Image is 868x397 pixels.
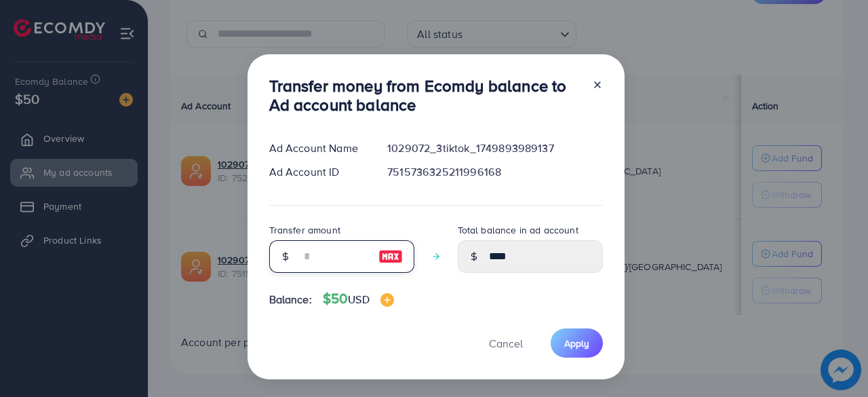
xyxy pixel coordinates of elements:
div: Ad Account ID [258,164,377,180]
div: 7515736325211996168 [376,164,613,180]
span: Cancel [489,336,523,351]
img: image [380,293,394,307]
label: Transfer amount [269,223,340,237]
div: Ad Account Name [258,140,377,156]
h3: Transfer money from Ecomdy balance to Ad account balance [269,76,581,115]
h4: $50 [323,290,394,307]
span: Apply [564,337,589,350]
span: Balance: [269,292,312,307]
div: 1029072_3tiktok_1749893989137 [376,140,613,156]
button: Cancel [472,328,540,358]
label: Total balance in ad account [458,223,578,237]
img: image [378,248,403,265]
button: Apply [551,328,603,358]
span: USD [348,292,369,307]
